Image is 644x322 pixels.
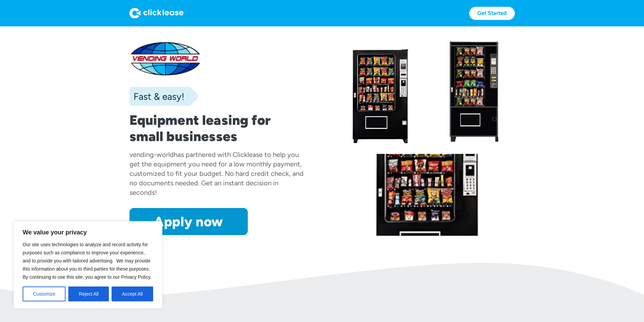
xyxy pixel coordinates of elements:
a: Get Started [469,7,515,20]
img: Logo [129,8,184,19]
button: Customize [23,286,66,301]
div: Fast & easy! [129,90,184,103]
div: We value your privacy [14,221,162,308]
a: Apply now [129,208,248,235]
div: has partnered with Clicklease to help you get the equipment you need for a low monthly payment, c... [129,151,304,197]
div: vending-world [129,151,174,159]
span: Our site uses technologies to analyze and record activity for purposes such as compliance to impr... [23,242,151,280]
h1: Equipment leasing for small businesses [129,112,305,144]
button: Reject All [68,286,109,301]
button: Accept All [112,286,153,301]
p: We value your privacy [23,228,153,236]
